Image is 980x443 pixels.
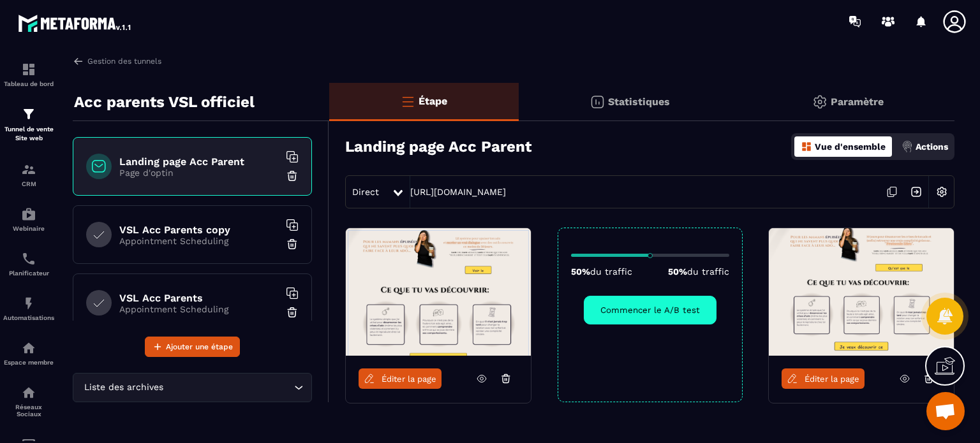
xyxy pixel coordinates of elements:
[668,266,729,277] p: 50%
[3,286,54,331] a: automationsautomationsAutomatisations
[119,156,279,168] h6: Landing page Acc Parent
[902,141,913,152] img: actions.d6e523a2.png
[359,368,442,389] a: Éditer la page
[3,52,54,97] a: formationformationTableau de bord
[926,392,965,430] div: Ouvrir le chat
[352,187,379,197] span: Direct
[805,374,859,384] span: Éditer la page
[73,55,161,67] a: Gestion des tunnels
[18,11,133,34] img: logo
[687,266,729,277] span: du traffic
[345,138,531,156] h3: Landing page Acc Parent
[21,106,36,122] img: formation
[346,228,531,356] img: image
[812,94,828,110] img: setting-gr.5f69749f.svg
[904,180,928,204] img: arrow-next.bcc2205e.svg
[590,94,605,110] img: stats.20deebd0.svg
[608,96,670,108] p: Statistiques
[286,306,299,319] img: trash
[81,381,166,395] span: Liste des archives
[3,314,54,321] p: Automatisations
[3,80,54,87] p: Tableau de bord
[73,373,312,402] div: Search for option
[21,207,36,222] img: automations
[590,266,632,277] span: du traffic
[3,152,54,197] a: formationformationCRM
[73,55,84,67] img: arrow
[21,62,36,77] img: formation
[119,304,279,314] p: Appointment Scheduling
[119,168,279,178] p: Page d'optin
[166,340,233,353] span: Ajouter une étape
[3,242,54,286] a: schedulerschedulerPlanificateur
[571,266,632,277] p: 50%
[21,340,36,356] img: automations
[21,162,36,177] img: formation
[382,374,436,384] span: Éditer la page
[930,180,954,204] img: setting-w.858f3a88.svg
[286,170,299,182] img: trash
[21,385,36,400] img: social-network
[21,296,36,311] img: automations
[119,224,279,236] h6: VSL Acc Parents copy
[3,403,54,418] p: Réseaux Sociaux
[166,381,291,395] input: Search for option
[3,197,54,242] a: automationsautomationsWebinaire
[815,142,886,152] p: Vue d'ensemble
[769,228,954,356] img: image
[3,180,54,187] p: CRM
[119,292,279,304] h6: VSL Acc Parents
[782,368,865,389] a: Éditer la page
[3,97,54,152] a: formationformationTunnel de vente Site web
[286,238,299,251] img: trash
[119,236,279,246] p: Appointment Scheduling
[400,94,415,109] img: bars-o.4a397970.svg
[801,141,812,152] img: dashboard-orange.40269519.svg
[419,95,447,107] p: Étape
[3,125,54,143] p: Tunnel de vente Site web
[74,89,255,115] p: Acc parents VSL officiel
[584,296,716,324] button: Commencer le A/B test
[145,337,240,357] button: Ajouter une étape
[3,331,54,375] a: automationsautomationsEspace membre
[916,142,948,152] p: Actions
[3,359,54,366] p: Espace membre
[3,225,54,232] p: Webinaire
[21,251,36,266] img: scheduler
[831,96,884,108] p: Paramètre
[410,187,506,197] a: [URL][DOMAIN_NAME]
[3,270,54,277] p: Planificateur
[3,375,54,427] a: social-networksocial-networkRéseaux Sociaux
